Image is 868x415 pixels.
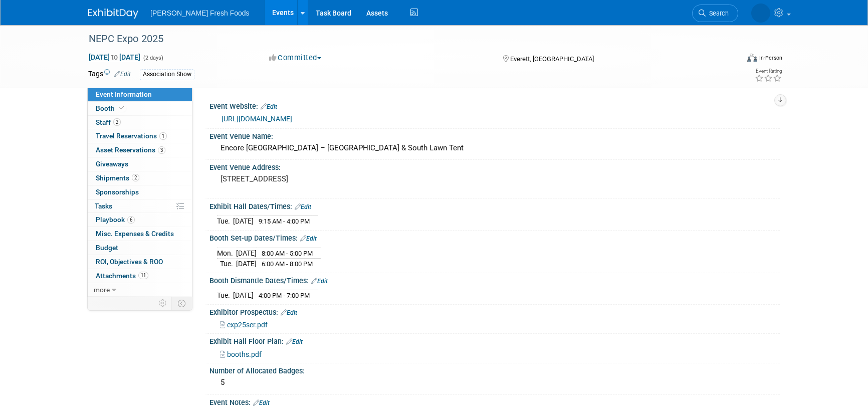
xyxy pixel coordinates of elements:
span: 11 [138,272,148,279]
a: exp25ser.pdf [220,321,268,329]
span: 1 [159,132,167,140]
td: Tue. [217,259,236,269]
span: exp25ser.pdf [227,321,268,329]
span: Staff [96,118,121,126]
span: Tasks [95,202,112,210]
td: Personalize Event Tab Strip [154,297,172,310]
span: Shipments [96,174,139,182]
i: Booth reservation complete [119,105,124,111]
a: Attachments11 [88,269,192,283]
a: Edit [261,103,277,110]
div: NEPC Expo 2025 [85,30,723,48]
a: Edit [114,71,131,78]
span: 6 [127,216,135,224]
span: Everett, [GEOGRAPHIC_DATA] [510,55,594,63]
div: Exhibit Hall Floor Plan: [209,334,780,347]
span: ROI, Objectives & ROO [96,258,163,266]
span: Attachments [96,272,148,280]
div: Encore [GEOGRAPHIC_DATA] – [GEOGRAPHIC_DATA] & South Lawn Tent [217,140,772,156]
div: 5 [217,375,772,390]
a: Edit [281,309,297,316]
span: (2 days) [142,55,163,61]
a: Edit [300,235,317,242]
span: [PERSON_NAME] Fresh Foods [150,9,250,17]
span: 2 [113,118,121,126]
a: Playbook6 [88,213,192,227]
a: Misc. Expenses & Credits [88,227,192,241]
a: Edit [311,278,328,285]
td: [DATE] [236,259,257,269]
span: [DATE] [DATE] [88,53,141,62]
a: Sponsorships [88,185,192,199]
button: Committed [266,53,325,63]
img: Courtney Law [751,4,770,23]
a: Edit [253,399,270,406]
span: booths.pdf [227,350,262,358]
a: Booth [88,102,192,115]
img: ExhibitDay [88,9,138,19]
a: Staff2 [88,116,192,129]
img: Format-Inperson.png [747,54,757,62]
a: Event Information [88,88,192,101]
div: Booth Set-up Dates/Times: [209,231,780,244]
a: Edit [286,338,303,345]
a: booths.pdf [220,350,262,358]
span: Sponsorships [96,188,139,196]
span: Giveaways [96,160,128,168]
span: to [110,53,119,61]
span: Booth [96,104,126,112]
span: 8:00 AM - 5:00 PM [262,250,313,257]
div: Exhibitor Prospectus: [209,305,780,318]
div: Association Show [140,69,194,80]
span: Search [706,10,729,17]
td: [DATE] [236,248,257,259]
div: Event Format [679,52,782,67]
a: Tasks [88,199,192,213]
a: ROI, Objectives & ROO [88,255,192,269]
span: 4:00 PM - 7:00 PM [259,292,310,299]
td: [DATE] [233,216,254,227]
div: Event Website: [209,99,780,112]
span: Event Information [96,90,152,98]
span: Misc. Expenses & Credits [96,230,174,238]
span: 3 [158,146,165,154]
span: 2 [132,174,139,181]
span: Travel Reservations [96,132,167,140]
span: Budget [96,244,118,252]
a: Asset Reservations3 [88,143,192,157]
span: more [94,286,110,294]
a: Shipments2 [88,171,192,185]
a: Giveaways [88,157,192,171]
a: Travel Reservations1 [88,129,192,143]
div: In-Person [759,54,782,62]
a: Edit [295,203,311,211]
div: Number of Allocated Badges: [209,363,780,376]
span: 9:15 AM - 4:00 PM [259,218,310,225]
a: more [88,283,192,297]
div: Booth Dismantle Dates/Times: [209,273,780,286]
td: Toggle Event Tabs [172,297,192,310]
a: Search [692,5,738,22]
div: Event Venue Address: [209,160,780,172]
div: Event Rating [755,69,782,74]
td: Mon. [217,248,236,259]
td: Tue. [217,290,233,301]
a: [URL][DOMAIN_NAME] [222,115,292,123]
div: Exhibit Hall Dates/Times: [209,199,780,212]
td: Tue. [217,216,233,227]
div: Event Notes: [209,395,780,408]
td: Tags [88,69,131,80]
td: [DATE] [233,290,254,301]
span: Asset Reservations [96,146,165,154]
div: Event Venue Name: [209,129,780,141]
span: 6:00 AM - 8:00 PM [262,260,313,268]
pre: [STREET_ADDRESS] [221,174,436,183]
a: Budget [88,241,192,255]
span: Playbook [96,216,135,224]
